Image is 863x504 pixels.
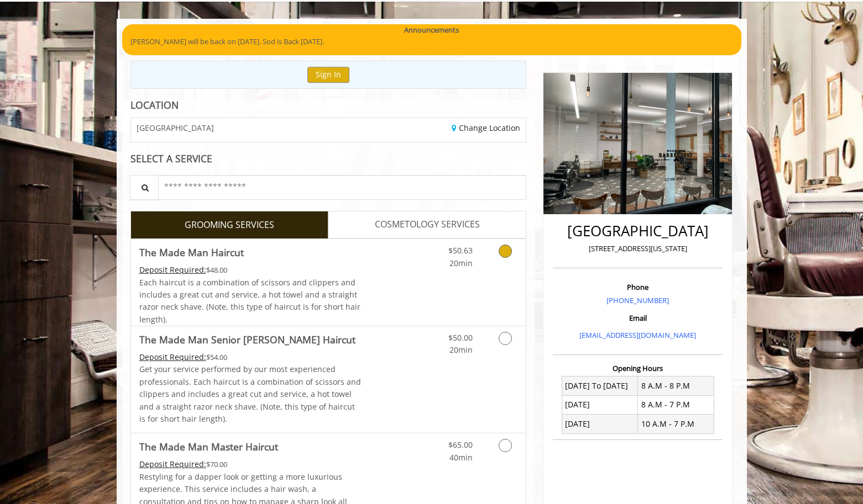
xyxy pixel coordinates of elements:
[448,332,473,343] span: $50.00
[638,376,714,395] td: 8 A.M - 8 P.M
[139,459,206,469] span: This service needs some Advance to be paid before we block your appointment
[638,415,714,433] td: 10 A.M - 7 P.M
[130,175,159,200] button: Service Search
[449,452,473,463] span: 40min
[139,363,362,425] p: Get your service performed by our most experienced professionals. Each haircut is a combination o...
[130,153,527,164] div: SELECT A SERVICE
[139,352,206,362] span: This service needs some Advance to be paid before we block your appointment
[130,98,179,112] b: LOCATION
[185,218,274,232] span: GROOMING SERVICES
[556,283,720,291] h3: Phone
[562,415,638,433] td: [DATE]
[556,314,720,322] h3: Email
[452,123,520,133] a: Change Location
[307,67,349,83] button: Sign In
[139,277,360,325] span: Each haircut is a combination of scissors and clippers and includes a great cut and service, a ho...
[448,439,473,450] span: $65.00
[137,124,214,132] span: [GEOGRAPHIC_DATA]
[139,264,362,276] div: $48.00
[130,36,733,47] p: [PERSON_NAME] will be back on [DATE]. Sod is Back [DATE].
[404,24,459,36] b: Announcements
[449,258,473,268] span: 20min
[139,351,362,363] div: $54.00
[139,245,244,260] b: The Made Man Haircut
[638,395,714,414] td: 8 A.M - 7 P.M
[449,344,473,355] span: 20min
[139,264,206,275] span: This service needs some Advance to be paid before we block your appointment
[556,223,720,239] h2: [GEOGRAPHIC_DATA]
[562,395,638,414] td: [DATE]
[139,439,278,454] b: The Made Man Master Haircut
[553,364,723,372] h3: Opening Hours
[139,458,362,470] div: $70.00
[579,330,696,340] a: [EMAIL_ADDRESS][DOMAIN_NAME]
[139,332,355,347] b: The Made Man Senior [PERSON_NAME] Haircut
[556,243,720,254] p: [STREET_ADDRESS][US_STATE]
[562,376,638,395] td: [DATE] To [DATE]
[448,245,473,256] span: $50.63
[375,217,480,232] span: COSMETOLOGY SERVICES
[606,295,669,305] a: [PHONE_NUMBER]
